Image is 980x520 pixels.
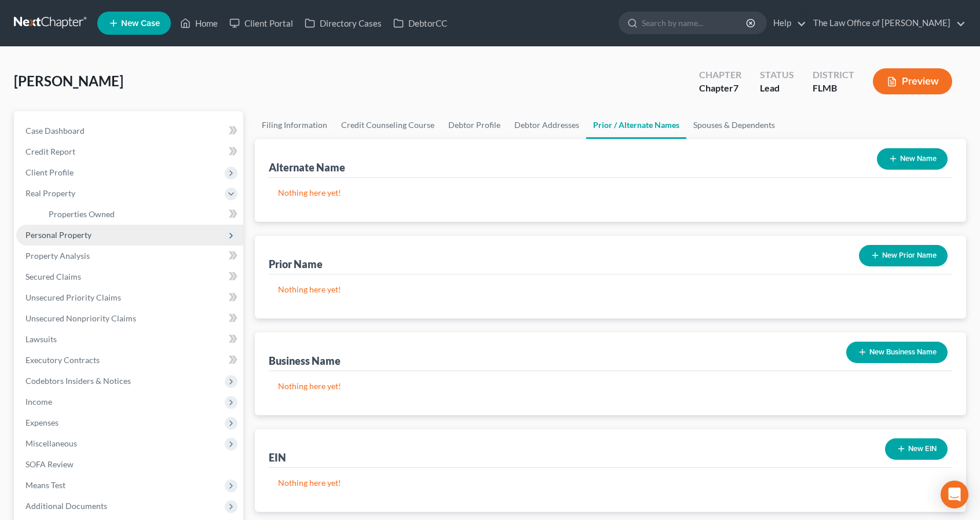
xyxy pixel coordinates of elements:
[441,111,507,139] a: Debtor Profile
[334,111,441,139] a: Credit Counseling Course
[859,245,948,266] button: New Prior Name
[25,334,57,344] span: Lawsuits
[16,141,243,162] a: Credit Report
[16,266,243,287] a: Secured Claims
[269,451,286,464] div: EIN
[16,120,243,141] a: Case Dashboard
[767,13,806,34] a: Help
[121,19,160,28] span: New Case
[686,111,782,139] a: Spouses & Dependents
[25,355,100,365] span: Executory Contracts
[813,82,854,95] div: FLMB
[25,147,75,156] span: Credit Report
[25,397,52,407] span: Income
[255,111,334,139] a: Filing Information
[16,350,243,371] a: Executory Contracts
[25,230,92,240] span: Personal Property
[941,481,968,508] div: Open Intercom Messenger
[16,454,243,475] a: SOFA Review
[278,380,943,392] p: Nothing here yet!
[16,287,243,308] a: Unsecured Priority Claims
[699,68,741,82] div: Chapter
[224,13,299,34] a: Client Portal
[586,111,686,139] a: Prior / Alternate Names
[278,284,943,295] p: Nothing here yet!
[25,418,58,427] span: Expenses
[846,342,948,363] button: New Business Name
[873,68,952,94] button: Preview
[49,209,115,219] span: Properties Owned
[25,251,90,261] span: Property Analysis
[807,13,966,34] a: The Law Office of [PERSON_NAME]
[16,329,243,350] a: Lawsuits
[25,501,107,511] span: Additional Documents
[174,13,224,34] a: Home
[733,82,738,93] span: 7
[813,68,854,82] div: District
[699,82,741,95] div: Chapter
[278,477,943,489] p: Nothing here yet!
[25,292,121,302] span: Unsecured Priority Claims
[25,272,81,281] span: Secured Claims
[299,13,387,34] a: Directory Cases
[25,480,65,490] span: Means Test
[269,354,341,368] div: Business Name
[760,68,794,82] div: Status
[25,126,85,136] span: Case Dashboard
[269,257,323,271] div: Prior Name
[507,111,586,139] a: Debtor Addresses
[760,82,794,95] div: Lead
[25,438,77,448] span: Miscellaneous
[39,204,243,225] a: Properties Owned
[25,313,136,323] span: Unsecured Nonpriority Claims
[642,12,748,34] input: Search by name...
[14,72,123,89] span: [PERSON_NAME]
[25,376,131,386] span: Codebtors Insiders & Notices
[25,167,74,177] span: Client Profile
[387,13,453,34] a: DebtorCC
[885,438,948,460] button: New EIN
[25,188,75,198] span: Real Property
[269,160,345,174] div: Alternate Name
[25,459,74,469] span: SOFA Review
[877,148,948,170] button: New Name
[16,246,243,266] a: Property Analysis
[278,187,943,199] p: Nothing here yet!
[16,308,243,329] a: Unsecured Nonpriority Claims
